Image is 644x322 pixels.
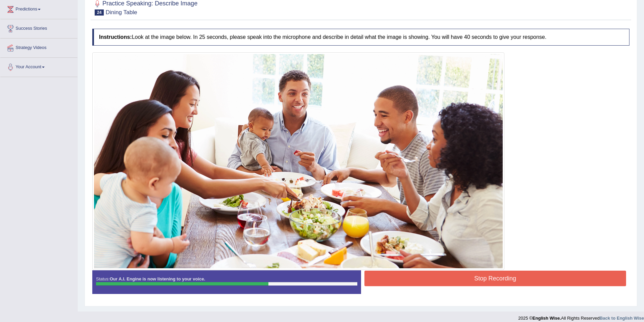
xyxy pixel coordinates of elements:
a: Your Account [0,58,77,75]
strong: English Wise. [532,316,561,321]
span: 24 [95,9,104,16]
small: Dining Table [105,9,137,16]
b: Instructions: [99,34,132,40]
button: Stop Recording [364,271,626,286]
div: 2025 © All Rights Reserved [518,312,644,321]
strong: Our A.I. Engine is now listening to your voice. [110,276,205,281]
div: Status: [92,270,361,294]
a: Strategy Videos [0,39,77,55]
a: Success Stories [0,19,77,36]
a: Back to English Wise [600,316,644,321]
h4: Look at the image below. In 25 seconds, please speak into the microphone and describe in detail w... [92,29,629,46]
